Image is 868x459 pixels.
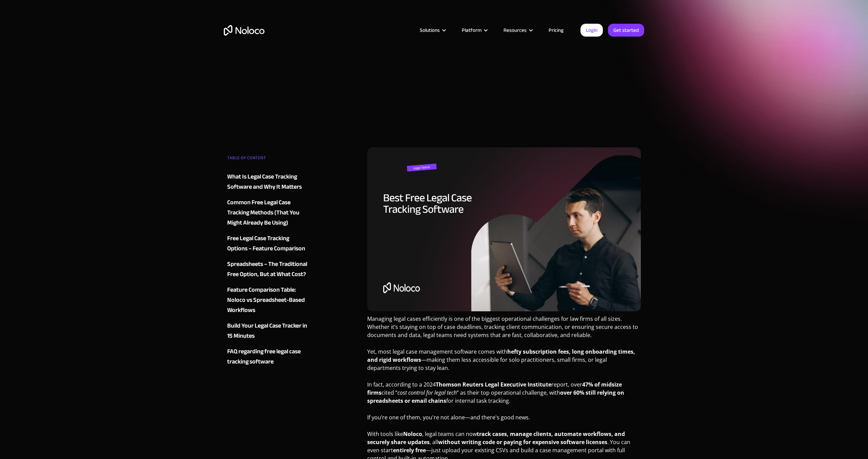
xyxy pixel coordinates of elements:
[580,24,603,37] a: Login
[367,348,641,377] p: Yet, most legal case management software comes with —making them less accessible for solo practit...
[403,430,422,438] strong: Noloco
[227,197,309,228] a: Common Free Legal Case Tracking Methods (That You Might Already Be Using)
[393,446,426,454] strong: entirely free
[367,380,641,410] p: In fact, according to a 2024 report, over cited “ ” as their top operational challenge, with for ...
[227,347,309,367] a: FAQ regarding free legal case tracking software
[453,26,495,35] div: Platform
[438,438,607,446] strong: without writing code or paying for expensive software licenses
[367,430,625,446] strong: track cases, manage clients, automate workflows, and securely share updates
[227,285,309,315] a: Feature Comparison Table: Noloco vs Spreadsheet-Based Workflows
[540,26,572,35] a: Pricing
[227,153,309,166] div: TABLE OF CONTENT
[367,381,622,396] strong: 47% of midsize firms
[608,24,644,37] a: Get started
[227,172,309,192] a: What Is Legal Case Tracking Software and Why It Matters
[504,26,527,35] div: Resources
[227,233,309,254] a: Free Legal Case Tracking Options – Feature Comparison
[227,259,309,279] a: Spreadsheets – The Traditional Free Option, But at What Cost?
[420,26,440,35] div: Solutions
[224,25,264,36] a: home
[495,26,540,35] div: Resources
[367,348,635,363] strong: hefty subscription fees, long onboarding times, and rigid workflows
[436,381,551,388] strong: Thomson Reuters Legal Executive Institute
[367,413,641,426] p: If you’re one of them, you're not alone—and there's good news.
[397,389,457,396] em: cost control for legal tech
[367,389,624,404] strong: over 60% still relying on spreadsheets or email chains
[367,315,641,344] p: Managing legal cases efficiently is one of the biggest operational challenges for law firms of al...
[227,321,309,341] a: Build Your Legal Case Tracker in 15 Minutes
[462,26,481,35] div: Platform
[411,26,453,35] div: Solutions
